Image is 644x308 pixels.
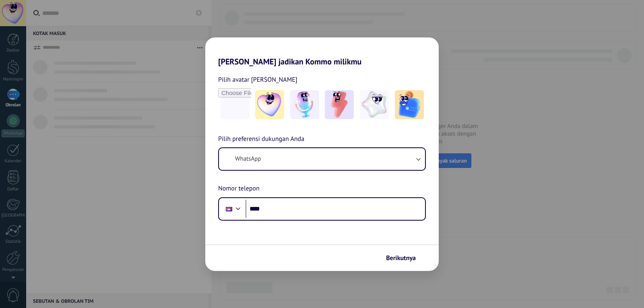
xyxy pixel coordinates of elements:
[325,90,354,119] img: -3.jpeg
[219,148,425,170] button: WhatsApp
[218,184,260,192] font: Nomor telepon
[218,76,297,84] font: Pilih avatar [PERSON_NAME]
[395,90,424,119] img: -5.jpeg
[235,155,261,163] font: WhatsApp
[360,90,389,119] img: -4.jpeg
[255,90,284,119] img: -1.jpeg
[382,251,427,265] button: Berikutnya
[221,201,237,217] div: Kamboja: + 855
[218,135,304,143] font: Pilih preferensi dukungan Anda
[218,56,361,67] font: [PERSON_NAME] jadikan Kommo milikmu
[290,90,319,119] img: -2.jpeg
[386,254,416,262] font: Berikutnya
